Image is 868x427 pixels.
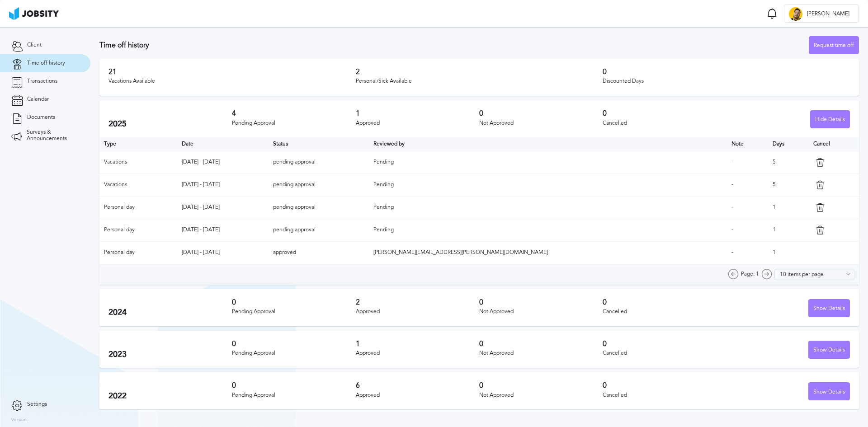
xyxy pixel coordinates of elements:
span: - [731,159,733,165]
td: 1 [768,196,809,219]
span: Time off history [27,60,65,66]
div: Show Details [809,383,849,401]
span: - [731,181,733,188]
div: Show Details [809,300,849,318]
td: Personal day [99,196,177,219]
label: Version: [11,418,28,423]
th: Toggle SortBy [369,137,726,151]
h3: 0 [603,109,726,117]
th: Toggle SortBy [727,137,769,151]
span: Client [27,42,42,48]
div: Cancelled [603,350,726,357]
div: M [789,7,802,21]
button: Show Details [808,382,850,400]
div: Approved [356,309,479,315]
td: 5 [768,174,809,196]
h3: 0 [479,109,603,117]
span: - [731,249,733,255]
th: Days [768,137,809,151]
h3: 0 [479,381,603,389]
img: ab4bad089aa723f57921c736e9817d99.png [9,7,59,20]
div: Cancelled [603,120,726,127]
h3: 4 [232,109,355,117]
th: Cancel [809,137,859,151]
div: Personal/Sick Available [356,78,603,84]
td: [DATE] - [DATE] [177,196,269,219]
h3: 0 [603,381,726,389]
h3: 0 [603,298,726,306]
td: pending approval [269,196,369,219]
span: - [731,226,733,233]
span: [PERSON_NAME] [802,11,854,17]
div: Cancelled [603,309,726,315]
th: Toggle SortBy [177,137,269,151]
button: Request time off [809,36,859,54]
div: Not Approved [479,120,603,127]
span: Transactions [27,78,57,84]
div: Approved [356,120,479,127]
span: - [731,204,733,210]
h3: 1 [356,109,479,117]
span: [PERSON_NAME][EMAIL_ADDRESS][PERSON_NAME][DOMAIN_NAME] [373,249,548,255]
td: pending approval [269,174,369,196]
div: Cancelled [603,392,726,399]
td: 1 [768,219,809,241]
button: Show Details [808,341,850,359]
h2: 2024 [108,308,232,317]
h3: 0 [232,340,355,348]
td: Vacations [99,151,177,174]
div: Not Approved [479,392,603,399]
div: Request time off [809,37,859,55]
span: Pending [373,181,394,188]
h3: 0 [479,298,603,306]
h3: 6 [356,381,479,389]
h3: 1 [356,340,479,348]
th: Toggle SortBy [269,137,369,151]
td: approved [269,241,369,264]
h3: 0 [479,340,603,348]
div: Show Details [809,341,849,359]
button: Hide Details [810,110,850,128]
h3: 0 [232,298,355,306]
td: [DATE] - [DATE] [177,151,269,174]
td: pending approval [269,219,369,241]
h3: 2 [356,68,603,76]
span: Settings [27,401,47,408]
span: Pending [373,226,394,233]
h3: 0 [603,68,850,76]
div: Pending Approval [232,392,355,399]
td: 1 [768,241,809,264]
h3: 2 [356,298,479,306]
h3: 21 [108,68,356,76]
h3: 0 [603,340,726,348]
h2: 2025 [108,119,232,129]
span: Pending [373,159,394,165]
td: [DATE] - [DATE] [177,174,269,196]
h3: Time off history [99,41,809,49]
td: [DATE] - [DATE] [177,241,269,264]
th: Type [99,137,177,151]
td: Personal day [99,241,177,264]
td: Vacations [99,174,177,196]
span: Page: 1 [741,271,759,277]
td: pending approval [269,151,369,174]
div: Hide Details [811,111,849,129]
div: Discounted Days [603,78,850,84]
h2: 2022 [108,391,232,401]
div: Pending Approval [232,120,355,127]
td: Personal day [99,219,177,241]
button: Show Details [808,299,850,317]
div: Approved [356,350,479,357]
div: Approved [356,392,479,399]
div: Not Approved [479,350,603,357]
span: Calendar [27,96,49,103]
td: [DATE] - [DATE] [177,219,269,241]
span: Surveys & Announcements [27,129,79,142]
td: 5 [768,151,809,174]
div: Pending Approval [232,309,355,315]
button: M[PERSON_NAME] [784,5,859,23]
h3: 0 [232,381,355,389]
div: Vacations Available [108,78,356,84]
div: Pending Approval [232,350,355,357]
span: Pending [373,204,394,210]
